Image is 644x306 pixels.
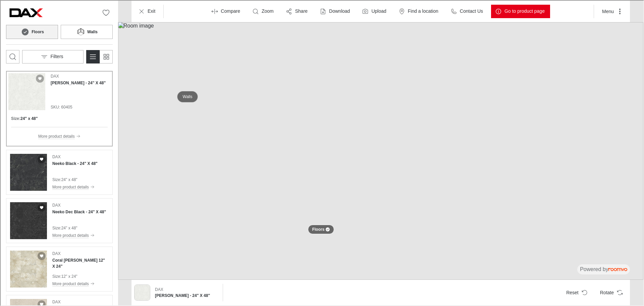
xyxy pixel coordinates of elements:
[134,284,149,300] img: Neeko White - 24" X 48"
[99,5,112,19] button: No favorites
[281,4,312,17] button: Share
[87,28,97,34] h6: Walls
[5,49,19,63] button: Open search box
[579,265,627,272] p: Powered by
[52,279,108,287] button: More product details
[371,7,385,14] label: Upload
[52,273,61,279] p: Size :
[10,115,20,121] h6: Size :
[596,4,627,17] button: More actions
[220,7,239,14] p: Compare
[312,226,324,232] p: Floors
[5,149,112,194] div: See Neeko Black - 24" X 48" in the room
[182,93,192,99] p: Walls
[560,285,591,299] button: Reset product
[5,5,46,19] a: Go to DAX's website.
[99,49,112,63] button: Switch to simple view
[248,4,278,17] button: Zoom room image
[154,292,217,298] h6: Neeko White - 24" X 48"
[52,208,105,214] h4: Neeko Dec Black - 24" X 48"
[52,298,60,304] p: DAX
[9,250,46,287] img: Coral Bavaro Matt 12" X 24". Link opens in a new window.
[52,257,108,269] h4: Coral Bavaro Matt 12" X 24"
[407,7,438,14] p: Find a location
[38,132,80,139] button: More product details
[594,285,627,299] button: Rotate Surface
[328,7,349,14] p: Download
[459,7,482,14] p: Contact Us
[38,133,74,139] p: More product details
[315,4,355,17] button: Download
[50,53,62,59] p: Filters
[294,7,307,14] p: Share
[61,224,77,230] p: 24" x 48"
[5,5,46,19] img: Logo representing DAX.
[5,198,112,243] div: See Neeko Dec Black - 24" X 48" in the room
[357,4,391,17] button: Upload a picture of your room
[21,49,83,63] button: Open the filters menu
[307,224,334,233] button: Floors
[52,176,61,182] p: Size :
[579,265,627,272] div: The visualizer is powered by Roomvo.
[50,79,105,85] h4: Neeko White - 24" X 48"
[52,183,88,189] p: More product details
[35,74,43,82] button: Add Neeko White - 24" X 48" to favorites
[10,115,107,121] div: Product sizes
[52,183,97,190] button: More product details
[60,24,112,38] button: Walls
[61,273,77,279] p: 12" x 24"
[8,73,45,110] img: Neeko White - 24" X 48". Link opens in a new window.
[50,73,58,79] p: DAX
[261,7,273,14] p: Zoom
[9,202,46,238] img: Neeko Dec Black - 24" X 48". Link opens in a new window.
[9,153,46,190] img: Neeko Black - 24" X 48". Link opens in a new window.
[5,24,57,38] button: Floors
[154,286,163,292] p: DAX
[608,267,627,270] img: roomvo_wordmark.svg
[147,7,155,14] p: Exit
[52,202,60,208] p: DAX
[5,246,112,291] div: See Coral Bavaro Matt 12" X 24" in the room
[490,4,549,17] button: Go to product page
[37,251,45,259] button: Add Coral Bavaro Matt 12" X 24" to favorites
[61,176,77,182] p: 24" x 48"
[52,250,60,256] p: DAX
[52,153,60,159] p: DAX
[52,232,88,238] p: More product details
[20,115,37,121] h6: 24" x 48"
[52,224,61,230] p: Size :
[446,4,488,17] button: Contact Us
[86,49,112,63] div: Product List Mode Selector
[52,160,97,166] h4: Neeko Black - 24" X 48"
[31,28,43,34] h6: Floors
[50,103,105,110] span: SKU: 60405
[133,4,160,17] button: Exit
[117,21,643,279] img: Room image
[207,4,245,17] button: Enter compare mode
[37,155,45,163] button: Add Neeko Black - 24" X 48" to favorites
[52,231,105,238] button: More product details
[152,284,219,300] button: Show details for Neeko White - 24" X 48"
[394,4,443,17] button: Find a location
[52,280,88,286] p: More product details
[504,7,544,14] p: Go to product page
[86,49,99,63] button: Switch to detail view
[176,90,198,102] button: Walls
[37,203,45,211] button: Add Neeko Dec Black - 24" X 48" to favorites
